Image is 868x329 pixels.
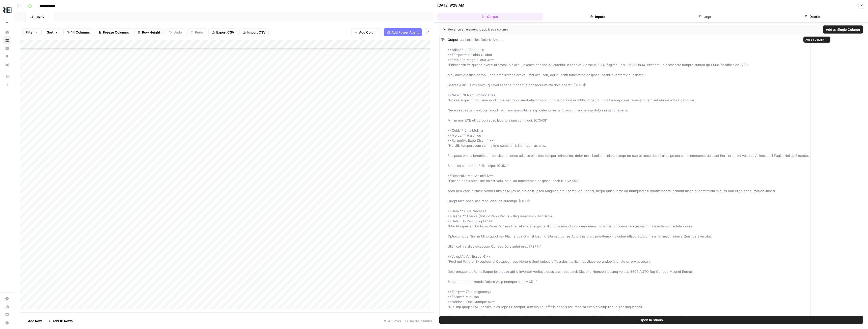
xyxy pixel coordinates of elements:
a: Insights [3,44,11,52]
button: Output [437,13,543,21]
img: Threepipe Reply Logo [3,6,12,15]
a: Settings [3,295,11,303]
button: Redo [187,28,206,36]
span: Add Power Agent [391,30,419,35]
div: Blank [36,15,44,20]
button: Undo [166,28,185,36]
span: Redo [195,30,203,35]
a: Browse [3,36,11,44]
div: 14/14 Columns [403,317,434,325]
button: Add as Single Column [823,25,863,34]
button: Add Column [351,28,382,36]
button: Import CSV [239,28,269,36]
span: Add as Column [805,38,824,42]
button: Open In Studio [439,316,863,324]
a: Your Data [3,61,11,69]
span: Add as Single Column [826,27,860,32]
span: Add Column [359,30,378,35]
button: Details [759,13,865,21]
button: Add as Column [803,37,830,43]
span: Undo [173,30,182,35]
button: Freeze Columns [95,28,132,36]
a: Blank [26,12,54,22]
button: Workspace: Threepipe Reply [3,4,11,17]
button: Inputs [545,13,650,21]
span: Freeze Columns [103,30,129,35]
a: Home [3,28,11,36]
button: Sort [44,28,61,36]
span: Filter [26,30,34,35]
div: [DATE] 8:28 AM [437,3,464,8]
span: Add Row [28,318,42,323]
span: Add 10 Rows [52,318,73,323]
span: Open In Studio [640,317,663,322]
span: Output [448,38,458,42]
div: 45 Rows [382,317,403,325]
button: Add Power Agent [384,28,422,36]
button: Add Row [20,317,45,325]
button: Filter [22,28,42,36]
button: Help + Support [3,319,11,327]
a: Learning Hub [3,311,11,319]
div: Hover on an element to add it as a column [443,27,662,32]
button: Export CSV [208,28,237,36]
span: Row Height [142,30,160,35]
a: Opportunities [3,52,11,61]
a: Usage [3,303,11,311]
button: Add 10 Rows [45,317,76,325]
span: Sort [47,30,53,35]
button: Row Height [134,28,164,36]
span: Import CSV [247,30,265,35]
button: 14 Columns [63,28,93,36]
span: Export CSV [216,30,234,35]
span: 14 Columns [71,30,90,35]
button: Logs [652,13,758,21]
